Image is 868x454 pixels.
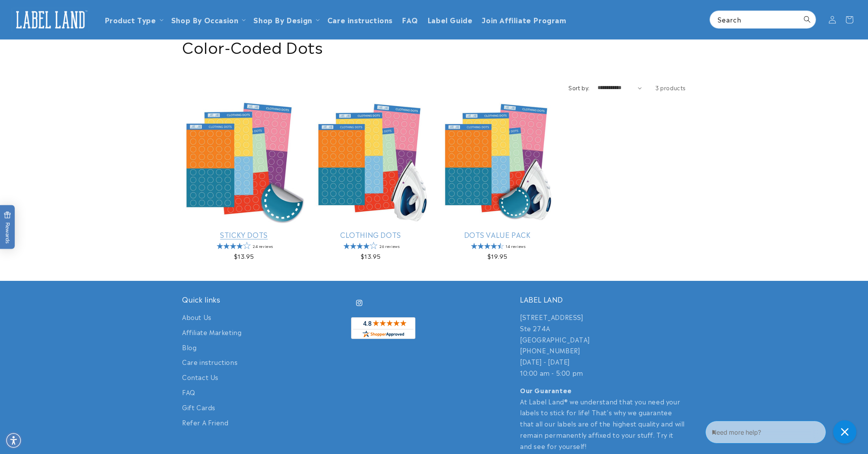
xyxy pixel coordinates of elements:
[4,212,11,244] span: Rewards
[171,15,239,24] span: Shop By Occasion
[9,5,92,34] a: Label Land
[520,295,686,304] h2: LABEL LAND
[182,400,215,415] a: Gift Cards
[253,14,312,25] a: Shop By Design
[423,10,477,29] a: Label Guide
[520,311,686,378] p: [STREET_ADDRESS] Ste 274A [GEOGRAPHIC_DATA] [PHONE_NUMBER] [DATE] - [DATE] 10:00 am - 5:00 pm
[5,432,22,449] div: Accessibility Menu
[327,15,393,24] span: Care instructions
[182,295,348,304] h2: Quick links
[482,15,566,24] span: Join Affiliate Program
[655,84,686,91] span: 3 products
[182,340,196,355] a: Blog
[397,10,423,29] a: FAQ
[568,84,589,91] label: Sort by:
[436,230,559,239] a: Dots Value Pack
[182,415,228,430] a: Refer A Friend
[182,354,238,370] a: Care instructions
[167,10,249,29] summary: Shop By Occasion
[520,385,686,452] p: At Label Land® we understand that you need your labels to stick for life! That's why we guarantee...
[182,311,212,325] a: About Us
[182,230,306,239] a: Sticky Dots
[427,15,473,24] span: Label Guide
[309,230,432,239] a: Clothing Dots
[705,418,860,446] iframe: Gorgias Floating Chat
[182,36,686,56] h1: Color-Coded Dots
[477,10,571,29] a: Join Affiliate Program
[182,325,241,340] a: Affiliate Marketing
[182,370,219,385] a: Contact Us
[520,385,572,395] strong: Our Guarantee
[182,385,195,400] a: FAQ
[100,10,167,29] summary: Product Type
[402,15,418,24] span: FAQ
[249,10,322,29] summary: Shop By Design
[323,10,397,29] a: Care instructions
[105,14,156,25] a: Product Type
[799,11,816,28] button: Search
[12,8,89,32] img: Label Land
[351,317,415,342] a: shopperapproved.com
